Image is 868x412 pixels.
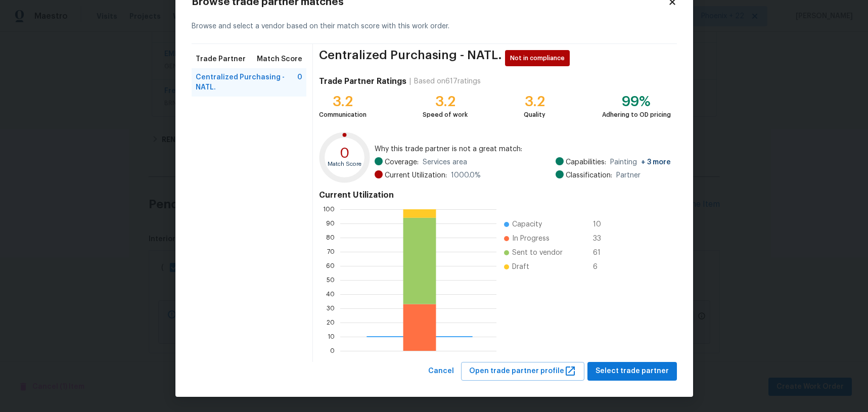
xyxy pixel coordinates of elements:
[340,146,350,160] text: 0
[328,334,335,340] text: 10
[610,157,671,167] span: Painting
[451,170,481,180] span: 1000.0 %
[593,248,609,258] span: 61
[512,262,529,272] span: Draft
[524,97,545,107] div: 3.2
[587,362,677,381] button: Select trade partner
[324,206,335,212] text: 100
[328,249,335,255] text: 70
[616,170,641,180] span: Partner
[319,110,367,120] div: Communication
[593,219,609,230] span: 10
[319,190,670,200] h4: Current Utilization
[385,157,419,167] span: Coverage:
[414,76,481,86] div: Based on 617 ratings
[319,76,406,86] h4: Trade Partner Ratings
[641,159,671,166] span: + 3 more
[406,76,414,86] div: |
[428,365,454,378] span: Cancel
[593,262,609,272] span: 6
[327,235,335,241] text: 80
[423,97,468,107] div: 3.2
[327,277,335,283] text: 50
[327,305,335,311] text: 30
[375,144,671,154] span: Why this trade partner is not a great match:
[385,170,447,180] span: Current Utilization:
[331,348,335,354] text: 0
[510,53,569,63] span: Not in compliance
[566,157,606,167] span: Capabilities:
[196,72,298,93] span: Centralized Purchasing - NATL.
[566,170,612,180] span: Classification:
[596,365,669,378] span: Select trade partner
[461,362,584,381] button: Open trade partner profile
[192,9,677,44] div: Browse and select a vendor based on their match score with this work order.
[424,362,458,381] button: Cancel
[512,234,550,244] span: In Progress
[602,110,671,120] div: Adhering to OD pricing
[512,219,542,230] span: Capacity
[327,220,335,226] text: 90
[602,97,671,107] div: 99%
[469,365,576,378] span: Open trade partner profile
[327,319,335,326] text: 20
[196,54,246,64] span: Trade Partner
[593,234,609,244] span: 33
[319,50,502,66] span: Centralized Purchasing - NATL.
[257,54,302,64] span: Match Score
[327,291,335,297] text: 40
[297,72,302,93] span: 0
[423,157,467,167] span: Services area
[328,161,362,167] text: Match Score
[512,248,563,258] span: Sent to vendor
[423,110,468,120] div: Speed of work
[524,110,545,120] div: Quality
[319,97,367,107] div: 3.2
[327,263,335,269] text: 60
